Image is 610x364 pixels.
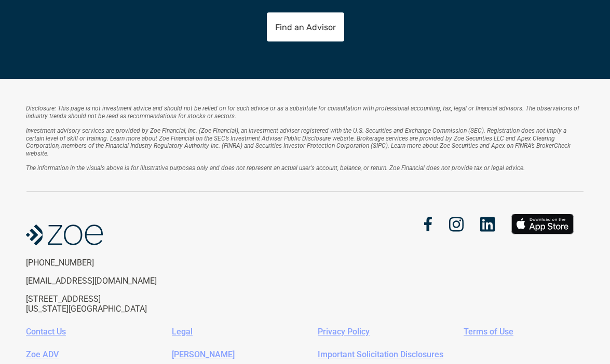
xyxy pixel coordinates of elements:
[26,327,66,337] a: Contact Us
[26,294,196,314] p: [STREET_ADDRESS] [US_STATE][GEOGRAPHIC_DATA]
[26,258,196,268] p: [PHONE_NUMBER]
[266,12,344,41] a: Find an Advisor
[318,327,370,337] a: Privacy Policy
[26,276,196,286] p: [EMAIL_ADDRESS][DOMAIN_NAME]
[318,349,443,359] a: Important Solicitation Disclosures
[26,105,581,119] em: Disclosure: This page is not investment advice and should not be relied on for such advice or as ...
[464,327,513,337] a: Terms of Use
[172,327,193,337] a: Legal
[172,349,235,359] a: [PERSON_NAME]
[26,127,572,157] em: Investment advisory services are provided by Zoe Financial, Inc. (Zoe Financial), an investment a...
[275,22,335,32] p: Find an Advisor
[26,164,525,172] em: The information in the visuals above is for illustrative purposes only and does not represent an ...
[26,349,59,359] a: Zoe ADV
